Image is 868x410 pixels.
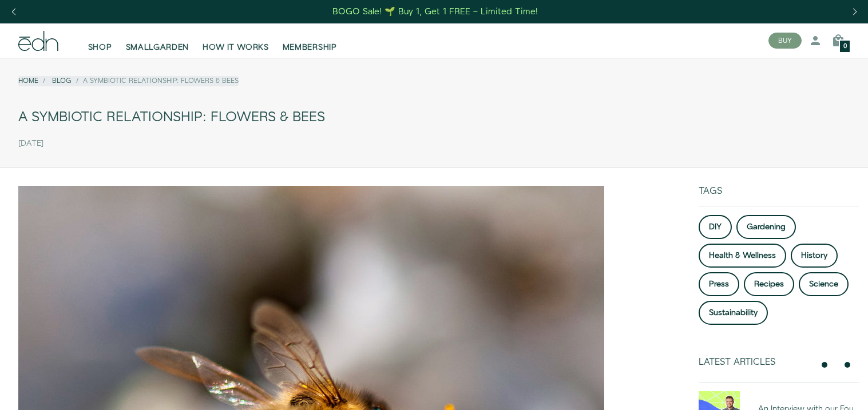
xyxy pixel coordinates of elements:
[18,105,850,130] div: A Symbiotic Relationship: Flowers & Bees
[799,272,849,296] a: Science
[699,215,732,239] a: DIY
[843,43,847,50] span: 0
[768,33,802,49] button: BUY
[818,358,831,372] button: previous
[331,3,539,21] a: BOGO Sale! 🌱 Buy 1, Get 1 FREE – Limited Time!
[699,301,768,325] a: Sustainability
[72,76,239,86] li: A Symbiotic Relationship: Flowers & Bees
[196,28,275,53] a: HOW IT WORKS
[203,42,268,53] span: HOW IT WORKS
[699,357,813,368] div: Latest Articles
[699,186,859,206] div: Tags
[126,42,189,53] span: SMALLGARDEN
[744,272,794,296] a: Recipes
[283,42,337,53] span: MEMBERSHIP
[88,42,112,53] span: SHOP
[699,272,739,296] a: Press
[699,244,786,268] a: Health & Wellness
[81,28,119,53] a: SHOP
[18,76,38,86] a: Home
[791,244,838,268] a: History
[332,6,538,18] div: BOGO Sale! 🌱 Buy 1, Get 1 FREE – Limited Time!
[119,28,196,53] a: SMALLGARDEN
[18,139,43,149] time: [DATE]
[52,76,72,86] a: Blog
[18,76,239,86] nav: breadcrumbs
[736,215,796,239] a: Gardening
[841,358,854,372] button: next
[276,28,344,53] a: MEMBERSHIP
